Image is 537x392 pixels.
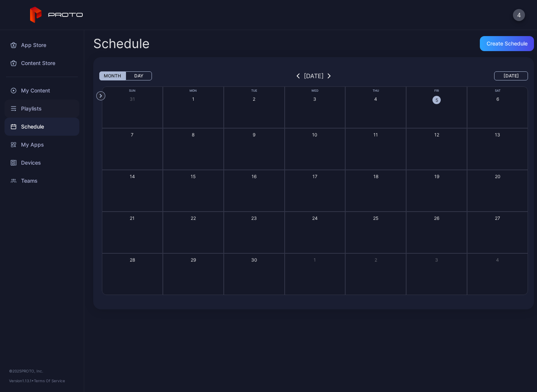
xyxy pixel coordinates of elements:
div: Fri [406,88,467,93]
a: Playlists [5,100,79,118]
div: 3 [313,96,316,102]
button: 18 [345,170,406,212]
div: Sun [102,88,163,93]
div: 1 [314,257,316,263]
div: 6 [496,96,499,102]
a: My Content [5,82,79,100]
a: Schedule [5,118,79,136]
div: Sat [467,88,528,93]
button: 26 [406,212,467,253]
div: 27 [495,215,500,221]
div: 4 [496,257,499,263]
div: [DATE] [304,71,324,80]
div: 24 [312,215,318,221]
a: Terms Of Service [34,378,65,383]
div: 5 [432,96,441,104]
button: 29 [163,253,224,295]
div: 7 [131,132,133,138]
button: 19 [406,170,467,212]
div: 14 [130,173,135,180]
button: 2 [224,86,285,128]
div: Wed [285,88,346,93]
div: 29 [191,257,196,263]
div: 4 [374,96,377,102]
div: 3 [435,257,438,263]
button: 31 [102,86,163,128]
div: 19 [434,173,439,180]
div: 11 [373,132,378,138]
div: © 2025 PROTO, Inc. [9,368,75,374]
div: Mon [163,88,224,93]
button: 20 [467,170,528,212]
div: 9 [253,132,255,138]
button: 12 [406,128,467,170]
a: Teams [5,172,79,190]
button: [DATE] [494,71,528,80]
button: 27 [467,212,528,253]
button: 7 [102,128,163,170]
button: 14 [102,170,163,212]
div: 21 [130,215,135,221]
div: 10 [312,132,317,138]
div: 13 [495,132,500,138]
h2: Schedule [93,37,150,50]
div: Thu [345,88,406,93]
button: 16 [224,170,285,212]
button: Day [126,71,152,80]
div: 20 [495,173,501,180]
button: 9 [224,128,285,170]
button: 1 [285,253,346,295]
div: 8 [192,132,194,138]
div: 18 [373,173,378,180]
button: 4 [513,9,525,21]
button: 24 [285,212,346,253]
div: 28 [130,257,135,263]
button: 8 [163,128,224,170]
button: Create Schedule [480,36,534,51]
button: 30 [224,253,285,295]
button: 4 [467,253,528,295]
a: App Store [5,36,79,54]
div: 16 [252,173,256,180]
div: 2 [375,257,377,263]
button: Month [99,71,126,80]
div: 12 [434,132,439,138]
div: 22 [191,215,196,221]
div: 23 [251,215,257,221]
div: 25 [373,215,378,221]
div: Create Schedule [487,41,528,47]
span: Version 1.13.1 • [9,378,34,383]
button: 6 [467,86,528,128]
button: 1 [163,86,224,128]
button: 13 [467,128,528,170]
button: 25 [345,212,406,253]
button: 28 [102,253,163,295]
button: 5 [406,86,467,128]
button: 17 [285,170,346,212]
a: Content Store [5,54,79,72]
a: Devices [5,154,79,172]
button: 3 [406,253,467,295]
div: 31 [130,96,135,102]
button: 10 [285,128,346,170]
div: 1 [192,96,194,102]
button: 22 [163,212,224,253]
div: Tue [224,88,285,93]
div: 15 [191,173,196,180]
a: My Apps [5,136,79,154]
div: 2 [253,96,255,102]
button: 3 [285,86,346,128]
div: 26 [434,215,439,221]
button: 2 [345,253,406,295]
button: 4 [345,86,406,128]
div: 30 [251,257,257,263]
button: 15 [163,170,224,212]
button: 23 [224,212,285,253]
